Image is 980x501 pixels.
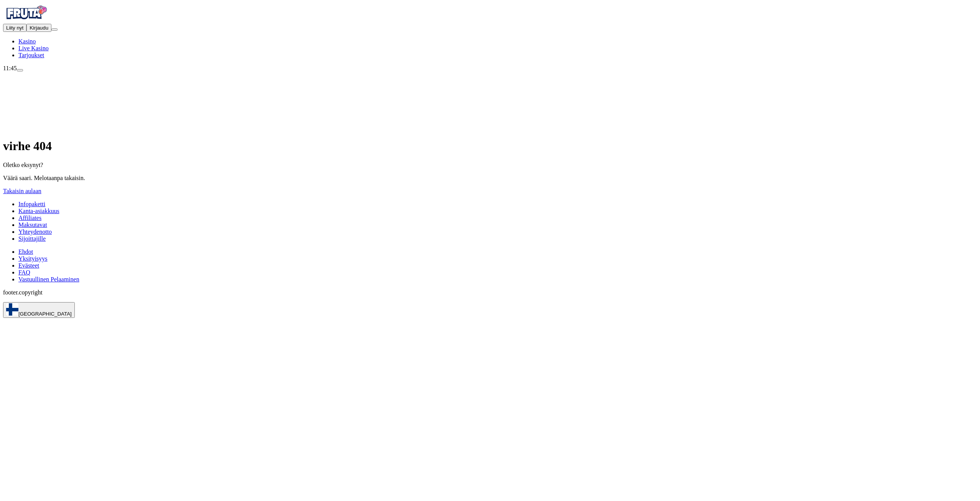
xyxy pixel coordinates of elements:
[17,69,23,71] button: live-chat
[18,215,41,221] a: Affiliates
[18,201,45,207] a: Infopaketti
[3,175,977,182] p: Väärä saari. Melotaanpa takaisin.
[30,25,48,31] span: Kirjaudu
[3,24,26,32] button: Liity nyt
[26,24,51,32] button: Kirjaudu
[3,17,49,23] a: Fruta
[3,188,41,194] a: Takaisin aulaan
[18,255,48,262] a: Yksityisyys
[3,201,977,283] nav: Secondary
[3,65,17,71] span: 11:45
[18,52,44,58] a: gift-inverted iconTarjoukset
[18,38,36,45] span: Kasino
[3,302,75,318] button: [GEOGRAPHIC_DATA]chevron-down icon
[18,276,79,283] a: Vastuullinen Pelaaminen
[18,38,36,45] a: diamond iconKasino
[3,3,977,59] nav: Primary
[18,248,33,255] a: Ehdot
[18,52,44,58] span: Tarjoukset
[18,311,72,317] span: [GEOGRAPHIC_DATA]
[3,162,977,169] p: Oletko eksynyt?
[18,222,47,228] a: Maksutavat
[18,228,52,235] a: Yhteydenotto
[6,25,23,31] span: Liity nyt
[3,3,49,22] img: Fruta
[3,289,977,296] p: footer.copyright
[18,262,39,269] a: Evästeet
[18,45,49,51] span: Live Kasino
[51,28,58,31] button: menu
[18,269,30,276] a: FAQ
[18,208,59,214] a: Kanta-asiakkuus
[3,139,977,153] h1: virhe 404
[18,45,49,51] a: poker-chip iconLive Kasino
[6,303,18,316] img: Finland flag
[18,235,46,242] a: Sijoittajille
